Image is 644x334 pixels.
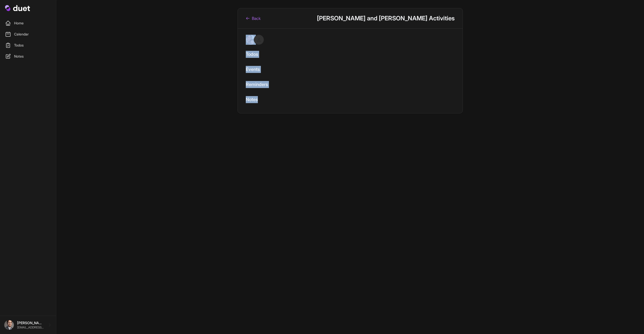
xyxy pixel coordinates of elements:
[4,320,52,330] a: [PERSON_NAME] [EMAIL_ADDRESS][DOMAIN_NAME]
[3,18,53,28] a: Home
[17,320,44,325] p: [PERSON_NAME]
[3,40,53,50] a: Todos
[317,14,455,22] h1: [PERSON_NAME] and [PERSON_NAME] Activities
[4,320,14,330] img: Jimmy_McGill_infobox.jpg
[246,96,455,103] h2: Notes
[246,51,455,58] h2: Todos
[246,81,455,88] h2: Reminders
[3,51,53,61] a: Notes
[3,29,53,39] a: Calendar
[17,325,44,329] p: [EMAIL_ADDRESS][DOMAIN_NAME]
[246,35,256,45] img: 6991e956c255715c92f44446385bd47c.jpg
[246,15,261,21] a: Back
[246,66,455,73] h2: Events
